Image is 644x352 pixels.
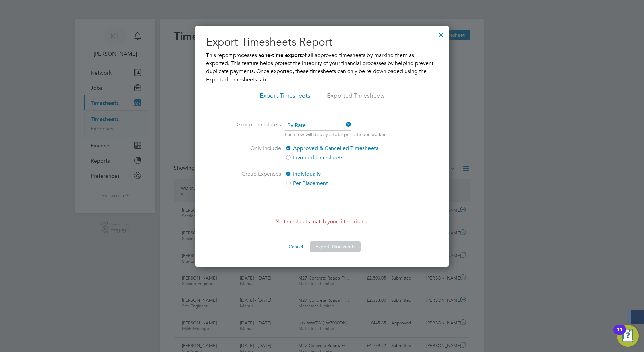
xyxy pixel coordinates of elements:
p: Each row will display a total per rate per worker [285,131,386,138]
label: Approved & Cancelled Timesheets [285,144,398,152]
b: one-time export [261,52,302,58]
label: Group Expenses [230,170,281,187]
span: By Rate [285,121,351,131]
div: 11 [617,330,623,339]
li: Exported Timesheets [327,92,385,104]
label: Individually [285,170,398,178]
label: Invoiced Timesheets [285,154,398,162]
h2: Export Timesheets Report [206,35,438,49]
p: This report processes a of all approved timesheets by marking them as exported. This feature help... [206,51,438,84]
button: Open Resource Center, 11 new notifications [617,325,639,347]
label: Per Placement [285,179,398,187]
label: Group Timesheets [230,121,281,136]
p: No timesheets match your filter criteria. [206,217,438,226]
li: Export Timesheets [260,92,310,104]
button: Export Timesheets [310,241,361,252]
button: Cancel [283,241,309,252]
label: Only Include [230,144,281,162]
